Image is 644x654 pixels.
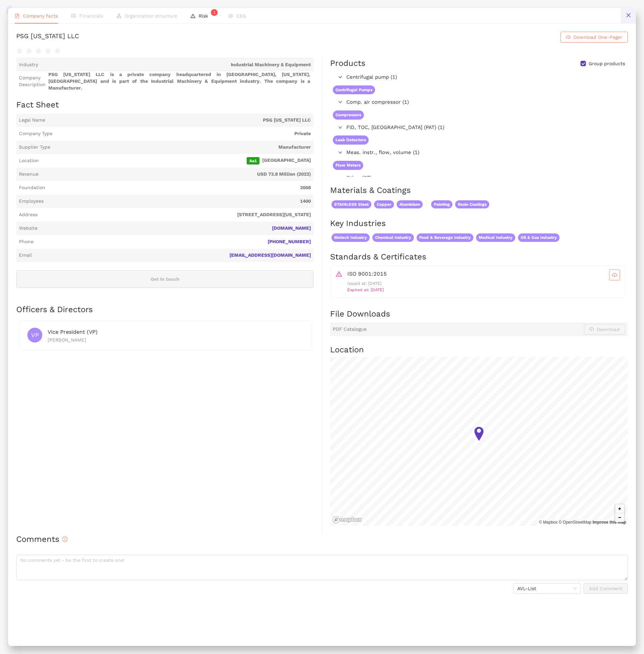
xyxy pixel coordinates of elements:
[346,124,624,132] span: FID, TOC, [GEOGRAPHIC_DATA] (PAT) (1)
[330,97,627,108] div: Comp. air compressor (1)
[71,14,76,18] span: fund-view
[23,13,58,19] span: Company facts
[584,583,628,594] button: Add Comment
[346,174,624,182] span: Other (37)
[19,157,39,164] span: Location
[125,13,177,19] span: Organization structure
[62,536,68,542] span: info-circle
[16,534,628,545] h2: Comments
[517,583,577,594] span: AVL-List
[16,48,23,54] span: star
[518,233,560,242] span: Oil & Gas Industry
[48,336,303,344] div: [PERSON_NAME]
[372,233,414,242] span: Chemical Industry
[19,252,32,259] span: Email
[331,233,370,242] span: Biotech Industry
[610,272,620,278] span: cloud-download
[615,513,624,522] button: Zoom out
[41,171,311,178] span: USD 73.8 Million (2022)
[417,233,473,242] span: Food & Beverage Industry
[346,98,624,106] span: Comp. air compressor (1)
[48,117,311,124] span: PSG [US_STATE] LLC
[338,100,342,104] span: right
[331,200,371,209] span: STAINLESS Steel
[338,150,342,154] span: right
[338,75,342,79] span: right
[397,200,423,209] span: Aluminium
[48,71,311,91] span: PSG [US_STATE] LLC is a private company headquartered in [GEOGRAPHIC_DATA], [US_STATE], [GEOGRAPH...
[333,135,369,145] span: Leak Detectors
[16,32,79,43] div: PSG [US_STATE] LLC
[330,185,628,196] h2: Materials & Coatings
[347,280,620,287] p: Issued at: [DATE]
[330,357,628,526] canvas: Map
[19,130,52,137] span: Company Type
[40,211,311,218] span: [STREET_ADDRESS][US_STATE]
[19,144,50,151] span: Supplier Type
[19,117,45,124] span: Legal Name
[626,12,631,18] span: close
[621,8,636,23] button: close
[330,173,627,183] div: Other (37)
[211,9,218,16] sup: 1
[330,218,628,229] h2: Key Industries
[19,171,39,178] span: Revenue
[117,14,121,18] span: apartment
[48,329,98,335] span: Vice President (VP)
[455,200,489,209] span: Resin Coatings
[431,200,452,209] span: Painting
[237,13,246,19] span: ESG
[199,13,215,19] span: Risk
[45,48,51,54] span: star
[330,72,627,83] div: Centrifugal pump (1)
[346,149,624,157] span: Meas. instr., flow, volume (1)
[41,61,311,68] span: Industrial Machinery & Equipment
[561,32,628,43] button: cloud-downloadDownload One-Pager
[609,270,620,280] button: cloud-download
[19,225,38,232] span: Website
[333,161,363,170] span: Flow Meters
[338,125,342,129] span: right
[26,48,32,54] span: star
[333,85,375,95] span: Centrifugal Pumps
[54,48,61,54] span: star
[48,184,311,191] span: 2008
[19,238,33,245] span: Phone
[333,326,367,333] span: PDF Catalogue
[374,200,394,209] span: Copper
[573,33,622,41] span: Download One-Pager
[330,251,628,263] h2: Standards & Certificates
[336,270,342,277] span: warning
[31,328,39,343] span: VP
[53,144,311,151] span: Manufacturer
[79,13,103,19] span: Financials
[19,198,44,205] span: Employees
[346,73,624,81] span: Centrifugal pump (1)
[330,147,627,158] div: Meas. instr., flow, volume (1)
[347,287,384,292] span: Expired at: [DATE]
[55,130,311,137] span: Private
[19,211,38,218] span: Address
[213,10,216,15] span: 1
[333,110,364,120] span: Compressors
[330,344,628,356] h2: Location
[338,176,342,180] span: right
[16,304,314,316] h2: Officers & Directors
[19,61,38,68] span: Industry
[46,198,311,205] span: 1400
[19,184,45,191] span: Foundation
[330,58,366,69] div: Products
[191,14,195,18] span: warning
[42,157,311,165] span: [GEOGRAPHIC_DATA]
[35,48,42,54] span: star
[347,270,620,280] div: ISO 9001:2015
[330,122,627,133] div: FID, TOC, [GEOGRAPHIC_DATA] (PAT) (1)
[330,308,628,320] h2: File Downloads
[586,60,628,67] span: Group products
[332,516,362,524] a: Mapbox logo
[228,14,233,18] span: eye
[16,99,314,111] h2: Fact Sheet
[19,75,46,88] span: Company Description
[247,157,259,165] span: Aa1
[566,35,571,40] span: cloud-download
